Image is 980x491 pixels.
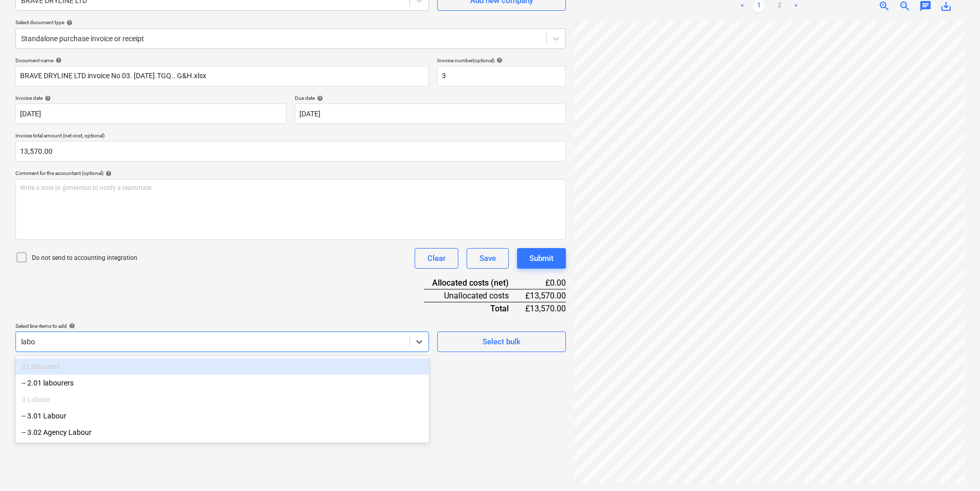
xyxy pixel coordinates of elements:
[15,375,429,391] div: -- 2.01 labourers
[15,95,287,101] div: Invoice date
[517,248,566,269] button: Submit
[15,408,429,424] div: -- 3.01 Labour
[529,252,554,265] div: Submit
[424,289,525,302] div: Unallocated costs
[525,289,566,302] div: £13,570.00
[15,424,429,441] div: -- 3.02 Agency Labour
[437,66,566,86] input: Invoice number
[467,248,509,269] button: Save
[427,252,446,265] div: Clear
[15,103,287,124] input: Invoice date not specified
[15,141,566,162] input: Invoice total amount (net cost, optional)
[483,335,521,348] div: Select bulk
[437,331,566,352] button: Select bulk
[67,323,75,329] span: help
[15,323,429,329] div: Select line-items to add
[15,170,566,177] div: Comment for the accountant (optional)
[64,20,73,26] span: help
[525,277,566,289] div: £0.00
[437,57,566,64] div: Invoice number (optional)
[15,358,429,375] div: 2 Labourers
[15,391,429,408] div: 3 Labour
[424,277,525,289] div: Allocated costs (net)
[295,103,566,124] input: Due date not specified
[315,95,323,101] span: help
[424,302,525,314] div: Total
[525,302,566,314] div: £13,570.00
[43,95,51,101] span: help
[32,254,137,262] p: Do not send to accounting integration
[103,170,112,177] span: help
[15,57,429,64] div: Document name
[54,57,62,63] span: help
[15,66,429,86] input: Document name
[295,95,566,101] div: Due date
[15,132,566,141] p: Invoice total amount (net cost, optional)
[415,248,458,269] button: Clear
[479,252,496,265] div: Save
[494,57,503,63] span: help
[15,19,566,26] div: Select document type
